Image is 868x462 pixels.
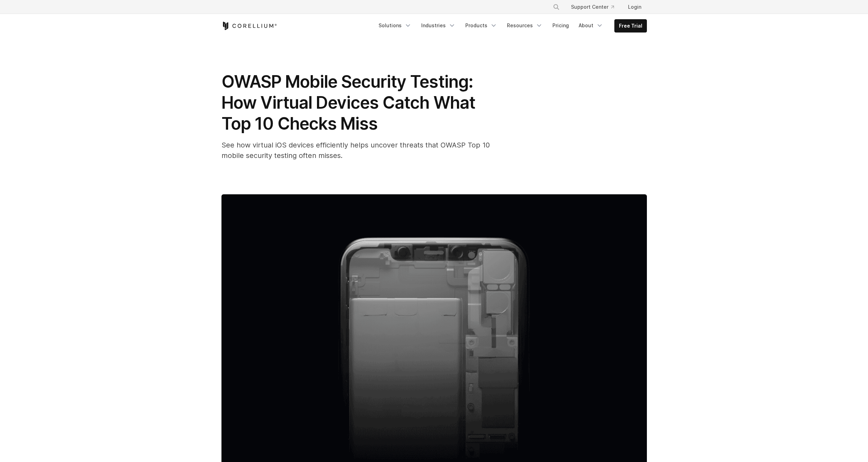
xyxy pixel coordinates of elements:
[221,22,277,30] a: Corellium Home
[544,1,647,13] div: Navigation Menu
[548,19,573,32] a: Pricing
[550,1,563,13] button: Search
[417,19,460,32] a: Industries
[615,20,647,32] a: Free Trial
[565,1,620,13] a: Support Center
[221,141,490,160] span: See how virtual iOS devices efficiently helps uncover threats that OWASP Top 10 mobile security t...
[503,19,547,32] a: Resources
[461,19,501,32] a: Products
[622,1,647,13] a: Login
[221,71,475,134] span: OWASP Mobile Security Testing: How Virtual Devices Catch What Top 10 Checks Miss
[574,19,607,32] a: About
[374,19,647,33] div: Navigation Menu
[374,19,416,32] a: Solutions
